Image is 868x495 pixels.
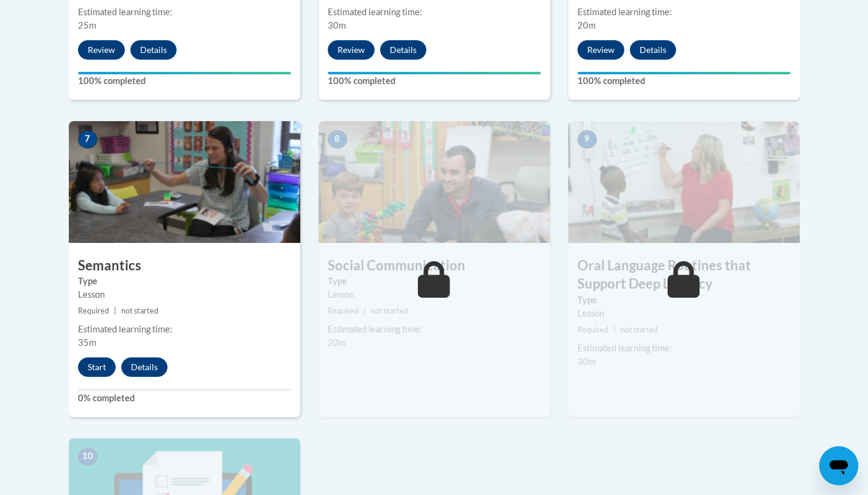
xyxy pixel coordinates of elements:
button: Details [630,40,676,60]
span: not started [621,325,658,334]
div: Your progress [328,72,541,74]
span: | [364,306,366,315]
span: 9 [577,130,597,149]
span: 20m [328,337,346,348]
div: Estimated learning time: [577,5,791,19]
span: 20m [577,20,596,30]
button: Review [328,40,375,60]
span: 30m [328,20,346,30]
img: Course Image [69,121,300,243]
label: 100% completed [78,74,291,88]
button: Details [380,40,426,60]
span: Required [577,325,609,334]
span: 25m [78,20,96,30]
button: Details [121,357,168,377]
div: Lesson [577,307,791,320]
label: 0% completed [78,391,291,405]
span: | [613,325,616,334]
button: Details [130,40,177,60]
label: 100% completed [328,74,541,88]
span: Required [328,306,359,315]
span: | [114,306,116,315]
div: Lesson [328,288,541,301]
div: Your progress [78,72,291,74]
span: Required [78,306,109,315]
div: Lesson [78,288,291,301]
span: 35m [78,337,96,348]
div: Your progress [577,72,791,74]
label: Type [577,293,791,307]
button: Start [78,357,116,377]
span: not started [371,306,408,315]
label: 100% completed [577,74,791,88]
span: 8 [328,130,347,149]
div: Estimated learning time: [78,323,291,336]
button: Review [78,40,125,60]
div: Estimated learning time: [78,5,291,19]
div: Estimated learning time: [328,5,541,19]
div: Estimated learning time: [577,342,791,355]
img: Course Image [319,121,550,243]
label: Type [328,275,541,288]
button: Review [577,40,624,60]
span: 7 [78,130,97,149]
iframe: Button to launch messaging window [819,446,858,485]
span: not started [121,306,158,315]
h3: Oral Language Routines that Support Deep Literacy [568,256,800,294]
img: Course Image [568,121,800,243]
span: 10 [78,448,97,466]
h3: Semantics [69,256,300,275]
span: 30m [577,356,596,367]
h3: Social Communication [319,256,550,275]
div: Estimated learning time: [328,323,541,336]
label: Type [78,275,291,288]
